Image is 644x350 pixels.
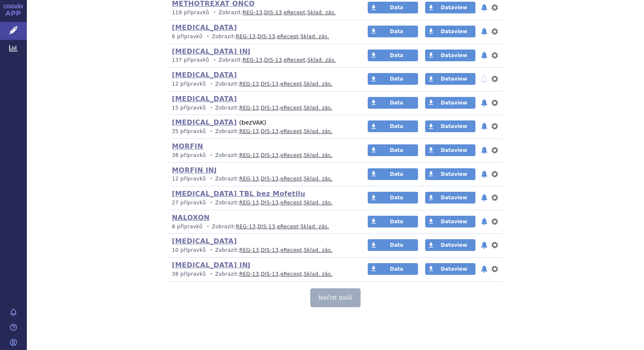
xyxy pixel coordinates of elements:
[172,247,206,253] span: 10 přípravků
[172,142,203,150] a: MORFIN
[368,216,418,227] a: Data
[172,81,206,87] span: 12 přípravků
[425,168,475,180] a: Dataview
[390,242,403,248] span: Data
[280,128,302,134] a: eRecept
[480,169,488,179] button: notifikace
[480,50,488,60] button: notifikace
[301,34,330,39] a: Sklad. zás.
[480,26,488,37] button: notifikace
[172,95,237,103] a: [MEDICAL_DATA]
[239,200,259,206] a: REG-13
[280,152,302,158] a: eRecept
[301,224,330,230] a: Sklad. zás.
[261,128,278,134] a: DIS-13
[172,190,305,198] a: [MEDICAL_DATA] TBL bez Mofetilu
[243,57,262,63] a: REG-13
[280,247,302,253] a: eRecept
[425,239,475,251] a: Dataview
[277,34,299,39] a: eRecept
[441,100,467,106] span: Dataview
[277,224,299,230] a: eRecept
[284,10,306,16] a: eRecept
[304,81,333,87] a: Sklad. zás.
[172,199,352,206] p: Zobrazit: , , ,
[261,176,278,182] a: DIS-13
[172,152,352,159] p: Zobrazit: , , ,
[239,152,259,158] a: REG-13
[208,81,215,88] i: •
[172,71,237,79] a: [MEDICAL_DATA]
[390,5,403,10] span: Data
[480,121,488,131] button: notifikace
[239,119,266,126] span: (bez )
[172,271,206,277] span: 38 přípravků
[368,168,418,180] a: Data
[172,237,237,245] a: [MEDICAL_DATA]
[390,266,403,272] span: Data
[172,24,237,31] a: [MEDICAL_DATA]
[280,200,302,206] a: eRecept
[390,123,403,129] span: Data
[304,128,333,134] a: Sklad. zás.
[208,152,215,159] i: •
[243,10,262,16] a: REG-13
[280,271,302,277] a: eRecept
[264,10,282,16] a: DIS-13
[172,57,352,64] p: Zobrazit: , , ,
[390,147,403,153] span: Data
[172,200,206,206] span: 27 přípravků
[491,121,499,131] button: nastavení
[280,176,302,182] a: eRecept
[261,271,278,277] a: DIS-13
[441,29,467,34] span: Dataview
[236,34,256,39] a: REG-13
[491,240,499,250] button: nastavení
[236,224,256,230] a: REG-13
[239,128,259,134] a: REG-13
[368,192,418,204] a: Data
[280,81,302,87] a: eRecept
[390,29,403,34] span: Data
[172,47,251,55] a: [MEDICAL_DATA] INJ
[390,76,403,82] span: Data
[368,239,418,251] a: Data
[491,98,499,108] button: nastavení
[284,57,306,63] a: eRecept
[172,33,352,40] p: Zobrazit: , , ,
[390,52,403,58] span: Data
[425,26,475,37] a: Dataview
[304,152,333,158] a: Sklad. zás.
[368,97,418,109] a: Data
[491,145,499,155] button: nastavení
[425,120,475,132] a: Dataview
[172,224,203,230] span: 8 přípravků
[310,288,361,307] button: Načíst další
[208,271,215,278] i: •
[480,74,488,84] button: notifikace
[304,247,333,253] a: Sklad. zás.
[491,264,499,274] button: nastavení
[204,33,212,40] i: •
[491,193,499,203] button: nastavení
[304,176,333,182] a: Sklad. zás.
[211,9,218,16] i: •
[368,73,418,85] a: Data
[172,10,209,16] span: 119 přípravků
[252,119,264,126] span: VAK
[172,175,352,183] p: Zobrazit: , , ,
[441,52,467,58] span: Dataview
[480,193,488,203] button: notifikace
[390,171,403,177] span: Data
[390,100,403,106] span: Data
[172,118,237,126] a: [MEDICAL_DATA]
[491,74,499,84] button: nastavení
[441,266,467,272] span: Dataview
[491,3,499,13] button: nastavení
[425,50,475,61] a: Dataview
[172,9,352,16] p: Zobrazit: , , ,
[425,263,475,275] a: Dataview
[491,169,499,179] button: nastavení
[368,144,418,156] a: Data
[368,263,418,275] a: Data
